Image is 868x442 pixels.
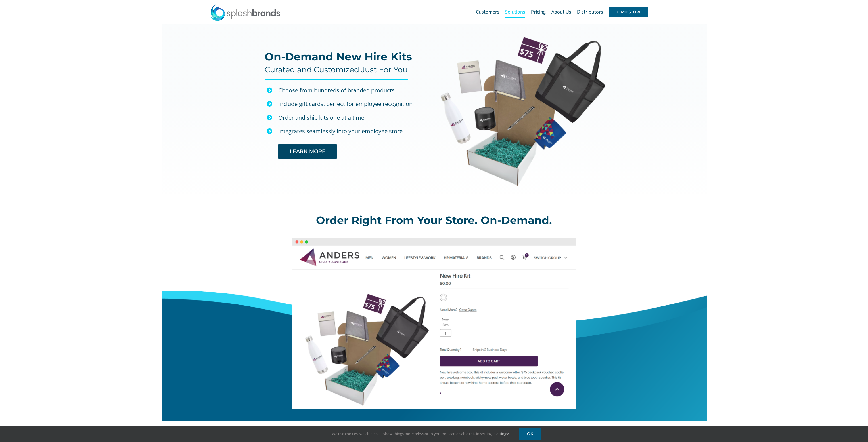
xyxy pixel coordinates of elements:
[278,113,424,122] p: Order and ship kits one at a time
[440,36,605,186] img: Anders New Hire Kit Web Image-01
[551,10,571,14] span: About Us
[505,10,525,14] span: Solutions
[316,214,552,227] span: Order Right From Your Store. On-Demand.
[476,3,499,21] a: Customers
[278,86,424,95] div: Choose from hundreds of branded products
[577,10,603,14] span: Distributors
[327,431,510,436] span: Hi! We use cookies, which help us show things more relevant to you. You can disable this in setti...
[609,7,648,17] span: DEMO STORE
[290,149,325,155] span: LEARN MORE
[577,3,603,21] a: Distributors
[292,238,576,409] img: New Hire Kit
[278,144,337,159] a: LEARN MORE
[494,431,510,436] a: Settings
[519,428,541,440] a: OK
[278,99,424,109] div: Include gift cards, perfect for employee recognition
[476,10,499,14] span: Customers
[609,3,648,21] a: DEMO STORE
[210,4,281,21] img: SplashBrands.com Logo
[265,65,408,74] h4: Curated and Customized Just For You
[278,126,424,136] p: Integrates seamlessly into your employee store
[531,3,546,21] a: Pricing
[531,10,546,14] span: Pricing
[265,51,412,62] h2: On-Demand New Hire Kits
[476,3,648,21] nav: Main Menu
